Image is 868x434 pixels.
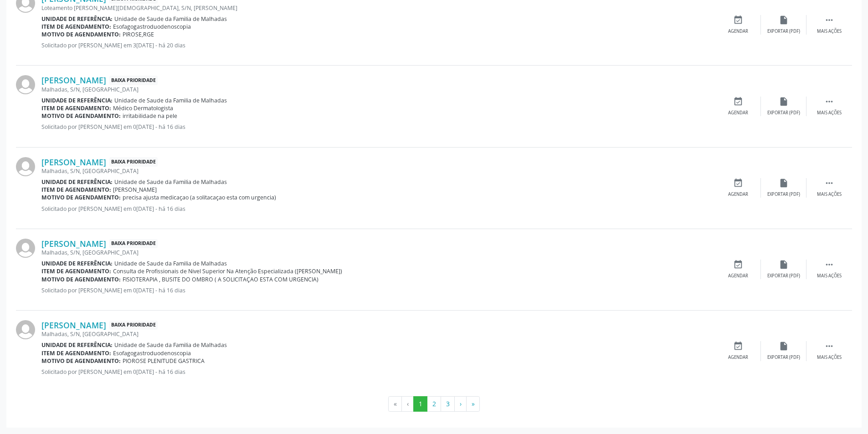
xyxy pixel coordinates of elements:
[767,28,800,35] div: Exportar (PDF)
[41,167,715,175] div: Malhadas, S/N, [GEOGRAPHIC_DATA]
[817,28,842,35] div: Mais ações
[16,239,35,258] img: img
[41,276,121,283] b: Motivo de agendamento:
[41,157,106,167] a: [PERSON_NAME]
[779,178,789,188] i: insert_drive_file
[817,110,842,116] div: Mais ações
[824,97,834,107] i: 
[733,97,743,107] i: event_available
[109,321,158,330] span: Baixa Prioridade
[41,330,715,338] div: Malhadas, S/N, [GEOGRAPHIC_DATA]
[41,123,715,131] p: Solicitado por [PERSON_NAME] em 0[DATE] - há 16 dias
[113,104,173,112] span: Médico Dermatologista
[41,249,715,256] div: Malhadas, S/N, [GEOGRAPHIC_DATA]
[441,396,455,412] button: Go to page 3
[767,354,800,361] div: Exportar (PDF)
[427,396,441,412] button: Go to page 2
[413,396,427,412] button: Go to page 1
[733,341,743,351] i: event_available
[779,97,789,107] i: insert_drive_file
[767,273,800,279] div: Exportar (PDF)
[779,15,789,25] i: insert_drive_file
[123,194,276,201] span: precisa ajusta medicaçao (a solitacaçao esta com urgencia)
[41,97,113,104] b: Unidade de referência:
[41,178,113,186] b: Unidade de referência:
[114,15,227,23] span: Unidade de Saude da Familia de Malhadas
[733,260,743,270] i: event_available
[123,276,318,283] span: FISIOTERAPIA , BUSITE DO OMBRO ( A SOLICITAÇAO ESTA COM URGENCIA)
[41,194,121,201] b: Motivo de agendamento:
[41,357,121,365] b: Motivo de agendamento:
[41,4,715,12] div: Loteamento [PERSON_NAME][DEMOGRAPHIC_DATA], S/N, [PERSON_NAME]
[114,260,227,267] span: Unidade de Saude da Familia de Malhadas
[41,15,113,23] b: Unidade de referência:
[41,205,715,213] p: Solicitado por [PERSON_NAME] em 0[DATE] - há 16 dias
[114,178,227,186] span: Unidade de Saude da Familia de Malhadas
[113,267,342,275] span: Consulta de Profissionais de Nivel Superior Na Atenção Especializada ([PERSON_NAME])
[824,341,834,351] i: 
[41,349,111,357] b: Item de agendamento:
[733,178,743,188] i: event_available
[123,357,205,365] span: PIOROSE PLENITUDE GASTRICA
[779,260,789,270] i: insert_drive_file
[41,286,715,294] p: Solicitado por [PERSON_NAME] em 0[DATE] - há 16 dias
[41,112,121,120] b: Motivo de agendamento:
[728,110,748,116] div: Agendar
[109,239,158,249] span: Baixa Prioridade
[113,186,157,194] span: [PERSON_NAME]
[109,157,158,167] span: Baixa Prioridade
[824,178,834,188] i: 
[16,396,852,412] ul: Pagination
[767,110,800,116] div: Exportar (PDF)
[41,186,111,194] b: Item de agendamento:
[109,76,158,85] span: Baixa Prioridade
[123,31,154,38] span: PIROSE,RGE
[817,354,842,361] div: Mais ações
[824,260,834,270] i: 
[817,273,842,279] div: Mais ações
[123,112,177,120] span: irritabilidade na pele
[41,260,113,267] b: Unidade de referência:
[41,368,715,376] p: Solicitado por [PERSON_NAME] em 0[DATE] - há 16 dias
[728,273,748,279] div: Agendar
[114,97,227,104] span: Unidade de Saude da Familia de Malhadas
[728,354,748,361] div: Agendar
[41,341,113,349] b: Unidade de referência:
[817,191,842,198] div: Mais ações
[824,15,834,25] i: 
[728,28,748,35] div: Agendar
[41,86,715,93] div: Malhadas, S/N, [GEOGRAPHIC_DATA]
[728,191,748,198] div: Agendar
[41,267,111,275] b: Item de agendamento:
[113,23,191,31] span: Esofagogastroduodenoscopia
[454,396,467,412] button: Go to next page
[16,320,35,339] img: img
[41,31,121,38] b: Motivo de agendamento:
[41,239,106,249] a: [PERSON_NAME]
[41,23,111,31] b: Item de agendamento:
[16,75,35,94] img: img
[41,75,106,85] a: [PERSON_NAME]
[41,41,715,49] p: Solicitado por [PERSON_NAME] em 3[DATE] - há 20 dias
[16,157,35,176] img: img
[114,341,227,349] span: Unidade de Saude da Familia de Malhadas
[733,15,743,25] i: event_available
[779,341,789,351] i: insert_drive_file
[41,104,111,112] b: Item de agendamento:
[767,191,800,198] div: Exportar (PDF)
[113,349,191,357] span: Esofagogastroduodenoscopia
[466,396,480,412] button: Go to last page
[41,320,106,330] a: [PERSON_NAME]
